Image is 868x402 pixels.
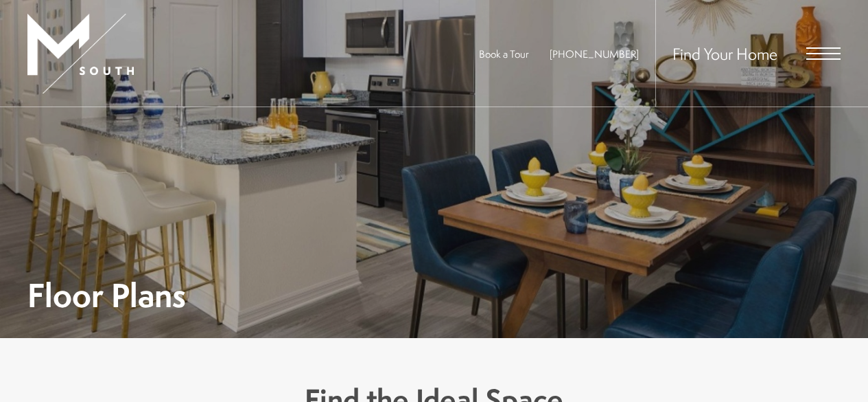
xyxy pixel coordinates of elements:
img: MSouth [27,14,134,93]
a: Book a Tour [479,47,529,61]
button: Open Menu [806,47,841,60]
h1: Floor Plans [27,280,186,311]
span: [PHONE_NUMBER] [550,47,639,61]
a: Call Us at 813-570-8014 [550,47,639,61]
a: Find Your Home [672,43,777,65]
